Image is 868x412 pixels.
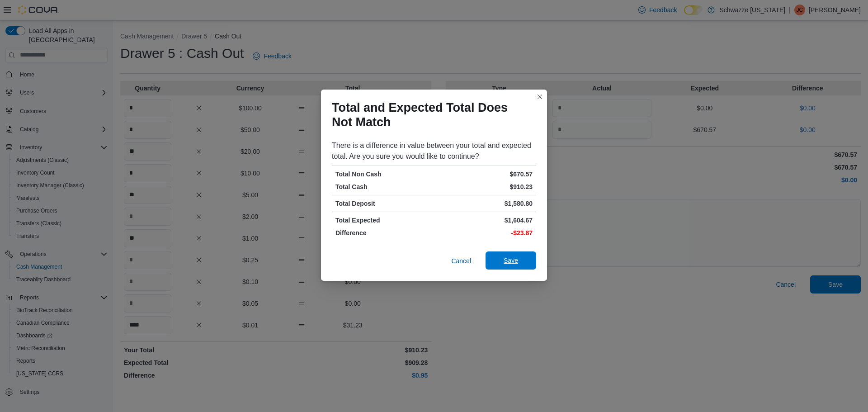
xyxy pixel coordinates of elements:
[486,251,536,270] button: Save
[534,91,545,102] button: Closes this modal window
[436,228,533,237] p: -$23.87
[335,182,432,191] p: Total Cash
[436,170,533,179] p: $670.57
[436,199,533,208] p: $1,580.80
[335,199,432,208] p: Total Deposit
[332,140,536,162] div: There is a difference in value between your total and expected total. Are you sure you would like...
[504,256,518,265] span: Save
[436,182,533,191] p: $910.23
[335,170,432,179] p: Total Non Cash
[335,228,432,237] p: Difference
[451,256,471,265] span: Cancel
[335,216,432,225] p: Total Expected
[332,100,529,129] h1: Total and Expected Total Does Not Match
[436,216,533,225] p: $1,604.67
[448,252,475,270] button: Cancel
